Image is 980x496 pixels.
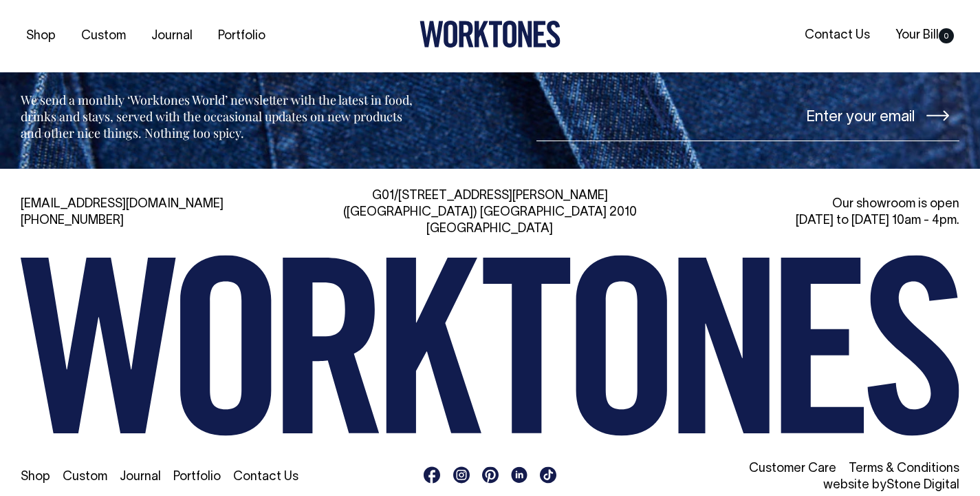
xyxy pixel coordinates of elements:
li: website by [660,477,959,494]
a: Shop [21,471,50,483]
p: We send a monthly ‘Worktones World’ newsletter with the latest in food, drinks and stays, served ... [21,92,417,141]
input: Enter your email [536,90,959,141]
a: Custom [76,25,131,48]
a: Portfolio [213,25,271,48]
a: Contact Us [799,24,875,47]
a: Your Bill0 [890,24,959,47]
div: Our showroom is open [DATE] to [DATE] 10am - 4pm. [660,196,959,229]
a: Journal [120,471,161,483]
a: Shop [21,25,61,48]
div: G01/[STREET_ADDRESS][PERSON_NAME] ([GEOGRAPHIC_DATA]) [GEOGRAPHIC_DATA] 2010 [GEOGRAPHIC_DATA] [340,188,640,238]
span: 0 [939,28,954,43]
a: Stone Digital [886,479,959,491]
a: Custom [63,471,107,483]
a: Terms & Conditions [849,463,959,475]
a: Contact Us [233,471,298,483]
a: Customer Care [749,463,836,475]
a: Portfolio [173,471,221,483]
a: [PHONE_NUMBER] [21,215,124,227]
a: [EMAIL_ADDRESS][DOMAIN_NAME] [21,198,224,210]
a: Journal [146,25,198,48]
